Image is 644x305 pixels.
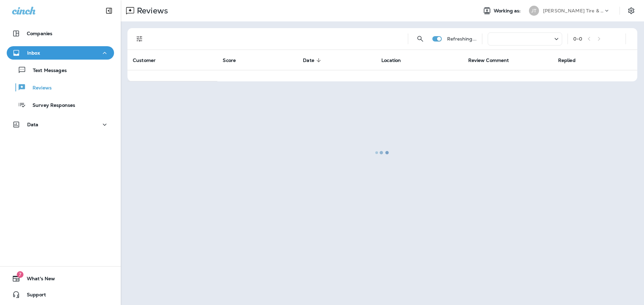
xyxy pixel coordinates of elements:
[7,118,114,131] button: Data
[26,68,67,74] p: Text Messages
[20,276,55,284] span: What's New
[27,122,39,127] p: Data
[26,85,52,91] p: Reviews
[7,80,114,94] button: Reviews
[7,63,114,77] button: Text Messages
[7,98,114,112] button: Survey Responses
[100,4,118,17] button: Collapse Sidebar
[17,271,23,278] span: 7
[26,102,75,109] p: Survey Responses
[7,272,114,285] button: 7What's New
[27,50,40,56] p: Inbox
[7,27,114,40] button: Companies
[20,292,46,300] span: Support
[27,31,52,36] p: Companies
[7,46,114,60] button: Inbox
[7,288,114,301] button: Support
